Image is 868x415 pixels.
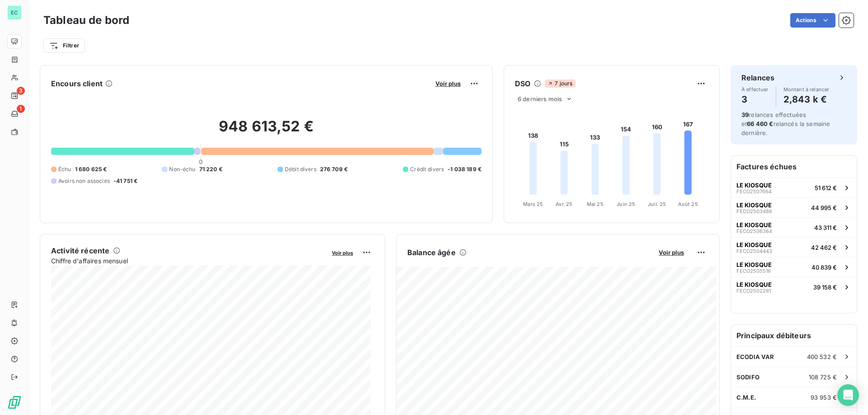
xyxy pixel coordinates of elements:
[17,105,25,113] span: 1
[587,201,604,207] tspan: Mai 25
[515,78,530,89] h6: DSO
[51,256,325,266] span: Chiffre d'affaires mensuel
[747,120,773,127] span: 66 460 €
[435,80,461,87] span: Voir plus
[731,156,857,177] h6: Factures échues
[407,247,456,258] h6: Balance âgée
[736,248,772,254] span: FECO2504443
[7,107,21,121] a: 1
[7,5,22,20] div: EC
[7,395,22,410] img: Logo LeanPay
[736,281,772,288] span: LE KIOSQUE
[43,38,85,53] button: Filtrer
[7,89,21,103] a: 3
[656,248,687,256] button: Voir plus
[545,79,575,88] span: 7 jours
[332,250,353,256] span: Voir plus
[617,201,635,207] tspan: Juin 25
[736,228,772,234] span: FECO2506364
[731,177,857,197] button: LE KIOSQUEFECO250766451 612 €
[813,284,837,291] span: 39 158 €
[736,288,771,294] span: FECO2502281
[811,394,837,401] span: 93 953 €
[199,165,222,173] span: 71 220 €
[51,245,109,256] h6: Activité récente
[783,92,830,107] h4: 2,843 k €
[433,79,463,88] button: Voir plus
[329,248,356,256] button: Voir plus
[731,277,857,297] button: LE KIOSQUEFECO250228139 158 €
[736,201,772,209] span: LE KIOSQUE
[448,165,481,173] span: -1 038 189 €
[17,87,25,95] span: 3
[736,189,772,194] span: FECO2507664
[741,87,769,92] span: À effectuer
[320,165,348,173] span: 276 709 €
[648,201,666,207] tspan: Juil. 25
[518,95,562,103] span: 6 derniers mois
[523,201,543,207] tspan: Mars 25
[736,394,756,401] span: C.M.E.
[736,221,772,228] span: LE KIOSQUE
[659,249,684,256] span: Voir plus
[741,72,774,83] h6: Relances
[556,201,572,207] tspan: Avr. 25
[285,165,316,173] span: Débit divers
[51,78,103,89] h6: Encours client
[811,204,837,211] span: 44 995 €
[731,237,857,257] button: LE KIOSQUEFECO250444342 462 €
[736,241,772,248] span: LE KIOSQUE
[199,158,203,165] span: 0
[410,165,444,173] span: Crédit divers
[736,373,759,381] span: SODIFO
[837,384,859,406] div: Open Intercom Messenger
[811,244,837,251] span: 42 462 €
[736,261,772,268] span: LE KIOSQUE
[169,165,195,173] span: Non-échu
[51,117,481,145] h2: 948 613,52 €
[736,268,771,274] span: FECO2505518
[731,197,857,217] button: LE KIOSQUEFECO250348644 995 €
[75,165,107,173] span: 1 680 625 €
[790,13,835,28] button: Actions
[811,264,837,271] span: 40 839 €
[741,92,769,107] h4: 3
[58,165,71,173] span: Échu
[113,177,137,185] span: -41 751 €
[741,111,749,118] span: 39
[731,325,857,346] h6: Principaux débiteurs
[807,353,837,360] span: 400 532 €
[731,257,857,277] button: LE KIOSQUEFECO250551840 839 €
[809,373,837,381] span: 108 725 €
[783,87,830,92] span: Montant à relancer
[736,209,772,214] span: FECO2503486
[731,217,857,237] button: LE KIOSQUEFECO250636443 311 €
[814,224,837,231] span: 43 311 €
[678,201,698,207] tspan: Août 25
[736,182,772,189] span: LE KIOSQUE
[736,353,774,360] span: ECODIA VAR
[815,184,837,191] span: 51 612 €
[58,177,110,185] span: Avoirs non associés
[43,12,129,28] h3: Tableau de bord
[741,111,830,136] span: relances effectuées et relancés la semaine dernière.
